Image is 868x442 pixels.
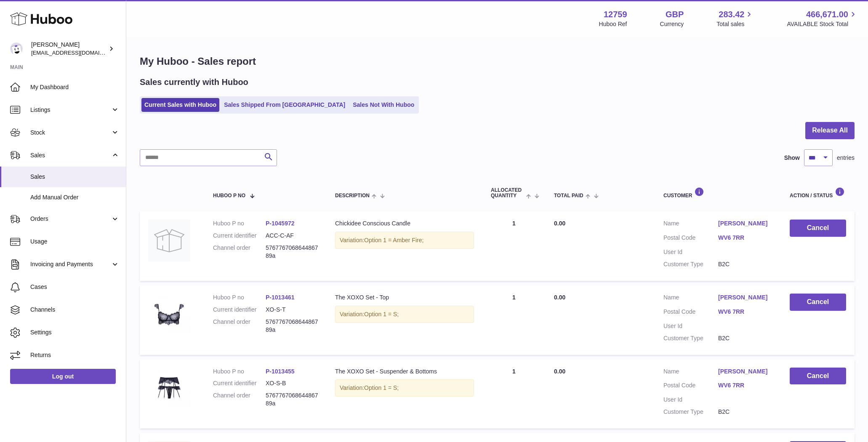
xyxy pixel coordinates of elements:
span: Sales [30,151,111,159]
div: [PERSON_NAME] [31,41,107,57]
dd: 576776706864486789a [266,318,318,334]
span: ALLOCATED Quantity [491,188,524,199]
img: no-photo.jpg [148,220,190,262]
span: Description [335,193,370,199]
div: Variation: [335,306,474,323]
h2: Sales currently with Huboo [140,77,248,88]
td: 1 [482,359,546,429]
dd: XO-S-B [266,379,318,387]
span: Listings [30,106,111,114]
span: My Dashboard [30,83,120,91]
img: sofiapanwar@unndr.com [10,42,23,55]
div: Currency [660,20,684,28]
dt: Name [663,294,718,304]
dt: User Id [663,248,718,256]
a: Current Sales with Huboo [141,98,219,112]
a: Sales Shipped From [GEOGRAPHIC_DATA] [221,98,348,112]
a: P-1045972 [266,220,295,227]
div: The XOXO Set - Top [335,294,474,302]
span: Cases [30,283,120,291]
button: Cancel [790,220,846,237]
dd: 576776706864486789a [266,244,318,260]
dt: User Id [663,322,718,330]
span: Huboo P no [213,193,245,199]
span: Option 1 = S; [364,384,399,391]
div: Chickidee Conscious Candle [335,220,474,228]
a: P-1013455 [266,368,295,375]
a: WV6 7RR [718,234,773,242]
dt: Customer Type [663,334,718,342]
h1: My Huboo - Sales report [140,55,855,68]
span: Usage [30,238,120,246]
a: WV6 7RR [718,381,773,389]
a: [PERSON_NAME] [718,220,773,228]
dt: Huboo P no [213,220,266,228]
button: Cancel [790,294,846,311]
span: [EMAIL_ADDRESS][DOMAIN_NAME] [31,49,124,56]
a: Sales Not With Huboo [350,98,417,112]
a: [PERSON_NAME] [718,294,773,302]
div: Huboo Ref [599,20,627,28]
div: Variation: [335,379,474,397]
td: 1 [482,211,546,281]
div: The XOXO Set - Suspender & Bottoms [335,368,474,376]
span: 283.42 [719,9,744,20]
span: Settings [30,328,120,336]
dt: Name [663,220,718,230]
strong: 12759 [604,9,627,20]
dd: B2C [718,334,773,342]
span: 466,671.00 [806,9,848,20]
img: 127591729807903.png [148,294,190,336]
a: P-1013461 [266,294,295,301]
a: 466,671.00 AVAILABLE Stock Total [787,9,858,28]
span: Channels [30,306,120,314]
dt: Current identifier [213,379,266,387]
span: Add Manual Order [30,193,120,201]
dt: User Id [663,396,718,404]
span: 0.00 [554,368,565,375]
div: Action / Status [790,187,846,199]
button: Cancel [790,368,846,385]
dt: Customer Type [663,408,718,416]
span: Stock [30,129,111,137]
dt: Channel order [213,244,266,260]
dd: B2C [718,260,773,268]
div: Customer [663,187,773,199]
span: Invoicing and Payments [30,260,111,268]
dt: Postal Code [663,308,718,318]
a: [PERSON_NAME] [718,368,773,376]
dt: Channel order [213,392,266,408]
dt: Current identifier [213,232,266,240]
div: Variation: [335,232,474,249]
dd: 576776706864486789a [266,392,318,408]
strong: GBP [666,9,684,20]
span: Total paid [554,193,583,199]
img: 127591729807956.png [148,368,190,410]
span: Option 1 = S; [364,311,399,318]
dt: Channel order [213,318,266,334]
a: 283.42 Total sales [716,9,754,28]
dd: ACC-C-AF [266,232,318,240]
span: Sales [30,173,120,181]
dt: Postal Code [663,234,718,244]
dt: Huboo P no [213,294,266,302]
span: Orders [30,215,111,223]
span: Option 1 = Amber Fire; [364,237,423,243]
a: WV6 7RR [718,308,773,316]
dt: Huboo P no [213,368,266,376]
span: AVAILABLE Stock Total [787,20,858,28]
span: entries [837,154,855,162]
a: Log out [10,369,116,384]
dt: Current identifier [213,306,266,314]
dt: Name [663,368,718,378]
span: 0.00 [554,294,565,301]
dt: Postal Code [663,381,718,392]
dt: Customer Type [663,260,718,268]
dd: XO-S-T [266,306,318,314]
dd: B2C [718,408,773,416]
span: Total sales [716,20,754,28]
td: 1 [482,285,546,355]
button: Release All [805,122,855,139]
label: Show [784,154,800,162]
span: Returns [30,351,120,359]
